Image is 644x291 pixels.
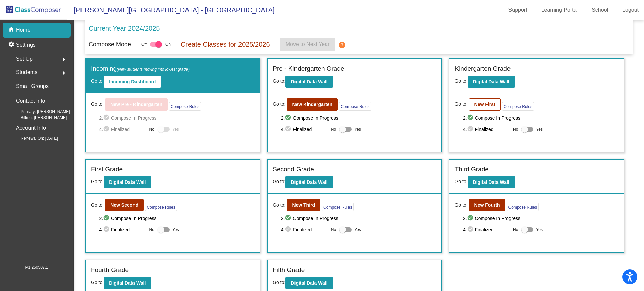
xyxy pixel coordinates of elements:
[91,280,104,285] span: Go to:
[273,179,285,184] span: Go to:
[513,227,518,233] span: No
[463,214,619,222] span: 2. Compose In Progress
[110,102,162,107] b: New Pre - Kindergarten
[536,226,543,234] span: Yes
[149,126,154,132] span: No
[91,64,190,74] label: Incoming
[502,102,534,111] button: Compose Rules
[10,135,58,141] span: Renewal On: [DATE]
[513,126,518,132] span: No
[467,125,475,133] mat-icon: check_circle
[454,179,467,184] span: Go to:
[473,179,509,185] b: Digital Data Wall
[172,226,179,234] span: Yes
[8,41,16,49] mat-icon: settings
[454,202,467,209] span: Go to:
[454,101,467,108] span: Go to:
[91,78,104,84] span: Go to:
[281,226,328,234] span: 4. Finalized
[10,108,70,115] span: Primary: [PERSON_NAME]
[105,98,168,111] button: New Pre - Kindergarten
[16,123,46,133] p: Account Info
[99,125,146,133] span: 4. Finalized
[89,23,160,33] p: Current Year 2024/2025
[165,41,171,47] span: On
[16,82,49,91] p: Small Groups
[286,41,330,47] span: Move to Next Year
[8,26,16,34] mat-icon: home
[338,41,346,49] mat-icon: help
[99,114,255,122] span: 2. Compose In Progress
[99,214,255,222] span: 2. Compose In Progress
[103,214,111,222] mat-icon: check_circle
[91,101,104,108] span: Go to:
[291,179,327,185] b: Digital Data Wall
[292,202,315,208] b: New Third
[285,226,293,234] mat-icon: check_circle
[91,202,104,209] span: Go to:
[617,5,644,15] a: Logout
[474,102,495,107] b: New First
[117,67,190,72] span: (New students moving into lowest grade)
[322,203,354,211] button: Compose Rules
[16,41,36,49] p: Settings
[169,102,201,111] button: Compose Rules
[287,199,320,211] button: New Third
[463,125,509,133] span: 4. Finalized
[273,78,285,84] span: Go to:
[474,202,500,208] b: New Fourth
[273,165,314,174] label: Second Grade
[110,202,138,208] b: New Second
[109,280,146,286] b: Digital Data Wall
[473,79,509,84] b: Digital Data Wall
[103,125,111,133] mat-icon: check_circle
[287,98,338,111] button: New Kindergarten
[104,277,151,289] button: Digital Data Wall
[273,280,285,285] span: Go to:
[149,227,154,233] span: No
[280,38,335,51] button: Move to Next Year
[16,54,33,64] span: Set Up
[454,78,467,84] span: Go to:
[467,214,475,222] mat-icon: check_circle
[91,265,129,275] label: Fourth Grade
[467,114,475,122] mat-icon: check_circle
[507,203,539,211] button: Compose Rules
[354,125,361,133] span: Yes
[273,202,285,209] span: Go to:
[291,79,327,84] b: Digital Data Wall
[141,41,147,47] span: Off
[273,101,285,108] span: Go to:
[60,56,68,64] mat-icon: arrow_right
[469,199,505,211] button: New Fourth
[292,102,332,107] b: New Kindergarten
[145,203,177,211] button: Compose Rules
[273,265,305,275] label: Fifth Grade
[103,114,111,122] mat-icon: check_circle
[454,165,488,174] label: Third Grade
[285,176,333,188] button: Digital Data Wall
[105,199,144,211] button: New Second
[586,5,613,15] a: School
[285,214,293,222] mat-icon: check_circle
[468,176,515,188] button: Digital Data Wall
[273,64,344,74] label: Pre - Kindergarten Grade
[91,179,104,184] span: Go to:
[468,76,515,88] button: Digital Data Wall
[467,226,475,234] mat-icon: check_circle
[172,125,179,133] span: Yes
[89,40,131,49] p: Compose Mode
[331,126,336,132] span: No
[331,227,336,233] span: No
[291,280,327,286] b: Digital Data Wall
[281,114,437,122] span: 2. Compose In Progress
[285,114,293,122] mat-icon: check_circle
[463,226,509,234] span: 4. Finalized
[104,76,161,88] button: Incoming Dashboard
[285,277,333,289] button: Digital Data Wall
[16,68,37,77] span: Students
[103,226,111,234] mat-icon: check_circle
[339,102,371,111] button: Compose Rules
[454,64,511,74] label: Kindergarten Grade
[104,176,151,188] button: Digital Data Wall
